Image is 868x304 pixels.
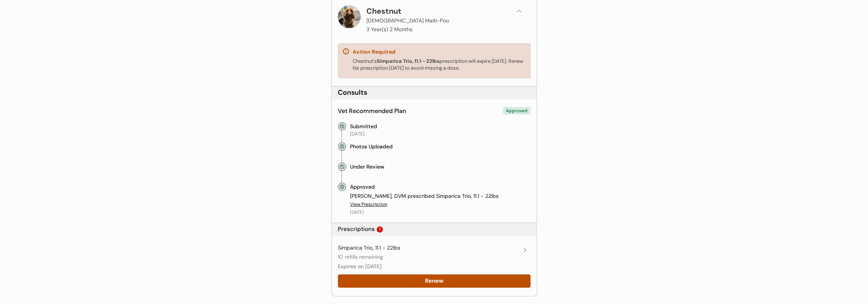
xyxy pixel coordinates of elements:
[338,225,375,233] div: Prescriptions
[503,107,531,115] div: Approved
[338,244,400,252] div: Simparica Trio, 11.1 - 22lbs
[366,5,401,17] div: Chestnut
[350,162,384,171] div: Under Review
[350,201,387,208] div: View Prescription
[350,209,364,216] div: [DATE]
[379,227,380,231] div: 1
[350,142,393,151] div: Photos Uploaded
[377,58,440,64] strong: Simparica Trio, 11.1 - 22lbs
[338,88,367,97] div: Consults
[366,27,412,32] p: 3 Year(s) 2 Months
[338,107,406,115] div: Vet Recommended Plan
[338,274,531,288] button: Renew
[338,253,383,261] div: 10 refills remaining
[350,131,364,137] div: [DATE]
[353,48,395,56] div: Action Required
[350,183,375,191] div: Approved
[353,58,526,72] div: Chestnut's prescription will expire [DATE]. Renew his prescription [DATE] to avoid missing a dose.
[338,263,382,271] div: Expires on [DATE]
[350,193,531,200] div: [PERSON_NAME], DVM prescribed Simparica Trio, 11.1 - 22lbs
[350,122,377,131] div: Submitted
[366,17,449,25] div: [DEMOGRAPHIC_DATA] Malti-Poo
